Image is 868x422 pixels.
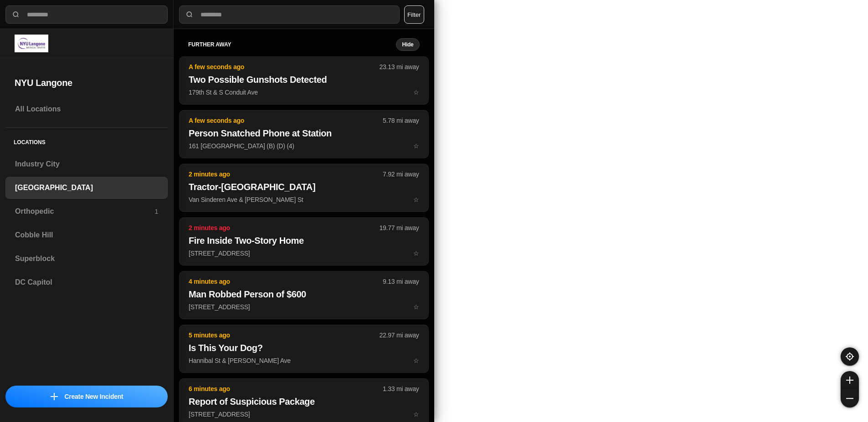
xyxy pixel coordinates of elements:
h2: Fire Inside Two-Story Home [189,234,419,247]
p: 2 minutes ago [189,170,383,179]
p: [STREET_ADDRESS] [189,410,419,419]
p: 161 [GEOGRAPHIC_DATA] (B) (D) (4) [189,141,419,151]
h2: Man Robbed Person of $600 [189,288,419,301]
img: zoom-out [846,395,853,402]
h2: NYU Langone [15,76,159,89]
button: Filter [404,5,424,24]
span: star [413,196,419,203]
button: 4 minutes ago9.13 mi awayMan Robbed Person of $600[STREET_ADDRESS]star [179,271,429,319]
p: A few seconds ago [189,116,383,125]
button: Hide [396,38,419,51]
p: 23.13 mi away [379,62,419,71]
a: 5 minutes ago22.97 mi awayIs This Your Dog?Hannibal St & [PERSON_NAME] Avestar [179,357,429,364]
a: Cobble Hill [5,224,168,246]
a: 2 minutes ago19.77 mi awayFire Inside Two-Story Home[STREET_ADDRESS]star [179,249,429,257]
button: recenter [841,347,859,366]
button: 2 minutes ago7.92 mi awayTractor-[GEOGRAPHIC_DATA]Van Sinderen Ave & [PERSON_NAME] Ststar [179,164,429,212]
p: 5.78 mi away [383,116,419,125]
h2: Is This Your Dog? [189,342,419,354]
h3: All Locations [15,104,158,115]
button: iconCreate New Incident [5,386,168,407]
span: star [413,357,419,364]
a: A few seconds ago23.13 mi awayTwo Possible Gunshots Detected179th St & S Conduit Avestar [179,88,429,96]
h3: Orthopedic [15,206,154,217]
p: A few seconds ago [189,62,379,71]
span: star [413,411,419,418]
p: Van Sinderen Ave & [PERSON_NAME] St [189,195,419,204]
p: 9.13 mi away [383,277,419,286]
h5: further away [188,41,396,48]
h2: Two Possible Gunshots Detected [189,73,419,86]
h2: Report of Suspicious Package [189,395,419,408]
img: search [185,10,194,19]
img: logo [15,35,48,52]
h2: Person Snatched Phone at Station [189,127,419,140]
p: 179th St & S Conduit Ave [189,88,419,97]
h3: [GEOGRAPHIC_DATA] [15,182,158,193]
a: 6 minutes ago1.33 mi awayReport of Suspicious Package[STREET_ADDRESS]star [179,410,429,418]
h5: Locations [5,128,168,153]
p: Create New Incident [64,392,123,401]
a: Orthopedic1 [5,201,168,222]
a: 2 minutes ago7.92 mi awayTractor-[GEOGRAPHIC_DATA]Van Sinderen Ave & [PERSON_NAME] Ststar [179,196,429,203]
p: 22.97 mi away [379,331,419,340]
p: 2 minutes ago [189,223,379,232]
img: recenter [846,352,854,361]
a: 4 minutes ago9.13 mi awayMan Robbed Person of $600[STREET_ADDRESS]star [179,303,429,311]
p: 7.92 mi away [383,170,419,179]
a: All Locations [5,98,168,120]
button: 5 minutes ago22.97 mi awayIs This Your Dog?Hannibal St & [PERSON_NAME] Avestar [179,325,429,373]
p: 5 minutes ago [189,331,379,340]
h3: Industry City [15,159,158,170]
a: DC Capitol [5,271,168,293]
button: zoom-in [841,371,859,389]
button: A few seconds ago5.78 mi awayPerson Snatched Phone at Station161 [GEOGRAPHIC_DATA] (B) (D) (4)star [179,110,429,158]
a: A few seconds ago5.78 mi awayPerson Snatched Phone at Station161 [GEOGRAPHIC_DATA] (B) (D) (4)star [179,142,429,150]
button: 2 minutes ago19.77 mi awayFire Inside Two-Story Home[STREET_ADDRESS]star [179,217,429,266]
h2: Tractor-[GEOGRAPHIC_DATA] [189,181,419,193]
img: search [11,10,21,19]
h3: DC Capitol [15,277,158,288]
p: [STREET_ADDRESS] [189,302,419,311]
small: Hide [402,41,413,48]
span: star [413,303,419,311]
a: [GEOGRAPHIC_DATA] [5,177,168,199]
a: Superblock [5,248,168,270]
img: icon [51,393,58,400]
span: star [413,250,419,257]
h3: Cobble Hill [15,230,158,241]
img: zoom-in [846,377,853,384]
a: Industry City [5,153,168,175]
span: star [413,89,419,96]
h3: Superblock [15,253,158,264]
button: zoom-out [841,389,859,407]
p: Hannibal St & [PERSON_NAME] Ave [189,356,419,365]
p: 6 minutes ago [189,384,383,393]
p: [STREET_ADDRESS] [189,249,419,258]
p: 1.33 mi away [383,384,419,393]
button: A few seconds ago23.13 mi awayTwo Possible Gunshots Detected179th St & S Conduit Avestar [179,56,429,105]
span: star [413,142,419,150]
p: 4 minutes ago [189,277,383,286]
p: 19.77 mi away [379,223,419,232]
p: 1 [154,207,158,216]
